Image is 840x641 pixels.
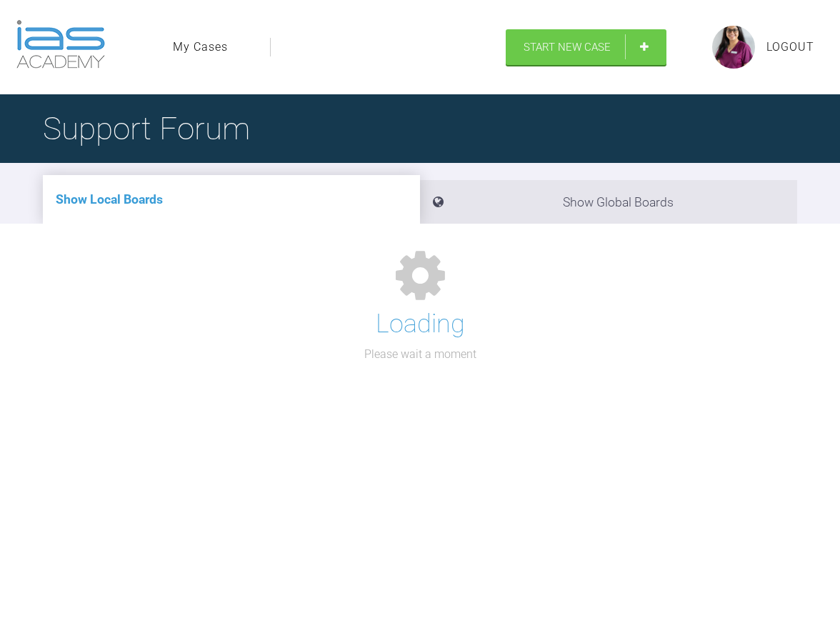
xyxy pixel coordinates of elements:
p: Please wait a moment [364,345,476,364]
img: logo-light.3e3ef733.png [16,20,105,69]
li: Show Global Boards [420,180,797,224]
a: Logout [766,38,814,56]
img: profile.png [712,26,755,69]
a: Start New Case [506,29,666,65]
a: My Cases [173,38,228,56]
h1: Loading [376,304,465,345]
h1: Support Forum [43,104,250,154]
li: Show Local Boards [43,175,420,224]
span: Start New Case [524,41,611,54]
